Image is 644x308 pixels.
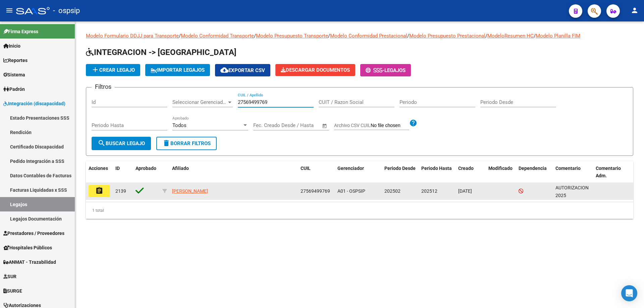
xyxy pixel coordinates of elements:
[215,64,270,76] button: Exportar CSV
[91,66,99,74] mat-icon: add
[555,166,581,171] span: Comentario
[172,188,208,194] span: [PERSON_NAME]
[596,166,621,179] span: Comentario Adm.
[455,161,486,183] datatable-header-cell: Creado
[419,161,455,183] datatable-header-cell: Periodo Hasta
[384,166,416,171] span: Periodo Desde
[91,67,135,73] span: Crear Legajo
[3,100,65,107] span: Integración (discapacidad)
[298,161,335,183] datatable-header-cell: CUIL
[486,161,516,183] datatable-header-cell: Modificado
[3,71,25,78] span: Sistema
[384,188,400,194] span: 202502
[3,273,16,280] span: SUR
[3,85,25,93] span: Padrón
[145,64,210,76] button: IMPORTAR LEGAJOS
[371,123,409,129] input: Archivo CSV CUIL
[172,122,186,128] span: Todos
[98,140,145,146] span: Buscar Legajo
[553,161,593,183] datatable-header-cell: Comentario
[92,82,115,91] h3: Filtros
[172,166,189,171] span: Afiliado
[86,64,140,76] button: Crear Legajo
[384,67,406,73] span: Legajos
[220,66,228,74] mat-icon: cloud_download
[631,6,639,14] mat-icon: person
[113,161,133,183] datatable-header-cell: ID
[409,119,417,127] mat-icon: help
[330,33,407,39] a: Modelo Conformidad Prestacional
[555,185,589,198] span: AUTORIZACION 2025
[409,33,485,39] a: Modelo Presupuesto Prestacional
[115,166,120,171] span: ID
[115,188,126,194] span: 2139
[421,166,452,171] span: Periodo Hasta
[133,161,160,183] datatable-header-cell: Aprobado
[3,57,28,64] span: Reportes
[86,32,633,219] div: / / / / / /
[488,166,513,171] span: Modificado
[536,33,580,39] a: Modelo Planilla FIM
[286,122,319,128] input: Fecha fin
[421,188,437,194] span: 202512
[136,166,156,171] span: Aprobado
[95,187,103,195] mat-icon: assignment
[301,188,330,194] span: 27569499769
[487,33,534,39] a: ModeloResumen HC
[593,161,633,183] datatable-header-cell: Comentario Adm.
[89,166,108,171] span: Acciones
[3,244,52,251] span: Hospitales Públicos
[169,161,298,183] datatable-header-cell: Afiliado
[621,285,637,301] div: Open Intercom Messenger
[92,137,151,150] button: Buscar Legajo
[335,161,382,183] datatable-header-cell: Gerenciador
[151,67,205,73] span: IMPORTAR LEGAJOS
[86,202,633,219] div: 1 total
[156,137,217,150] button: Borrar Filtros
[275,64,355,76] button: Descargar Documentos
[458,188,472,194] span: [DATE]
[220,67,265,73] span: Exportar CSV
[5,6,13,14] mat-icon: menu
[321,122,329,130] button: Open calendar
[86,48,236,57] span: INTEGRACION -> [GEOGRAPHIC_DATA]
[3,258,56,266] span: ANMAT - Trazabilidad
[334,123,371,128] span: Archivo CSV CUIL
[458,166,474,171] span: Creado
[281,67,350,73] span: Descargar Documentos
[366,67,384,73] span: -
[86,161,113,183] datatable-header-cell: Acciones
[516,161,553,183] datatable-header-cell: Dependencia
[519,166,547,171] span: Dependencia
[98,139,106,147] mat-icon: search
[253,122,280,128] input: Fecha inicio
[337,188,365,194] span: A01 - OSPSIP
[86,33,179,39] a: Modelo Formulario DDJJ para Transporte
[181,33,254,39] a: Modelo Conformidad Transporte
[162,140,211,146] span: Borrar Filtros
[172,99,227,105] span: Seleccionar Gerenciador
[360,64,411,76] button: -Legajos
[3,287,22,295] span: SURGE
[3,28,38,35] span: Firma Express
[162,139,170,147] mat-icon: delete
[337,166,364,171] span: Gerenciador
[3,42,20,50] span: Inicio
[3,230,64,237] span: Prestadores / Proveedores
[382,161,419,183] datatable-header-cell: Periodo Desde
[301,166,311,171] span: CUIL
[256,33,328,39] a: Modelo Presupuesto Transporte
[53,3,80,18] span: - ospsip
